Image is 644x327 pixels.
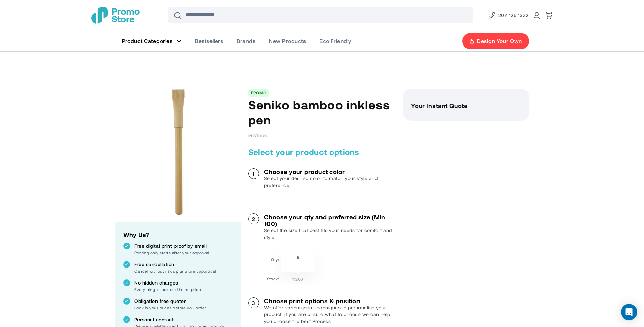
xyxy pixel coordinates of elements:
[134,249,233,256] p: Printing only starts after your approval
[251,90,266,95] a: PROMO
[462,33,529,50] a: Design Your Own
[262,31,313,51] a: New Products
[411,102,521,109] h3: Your Instant Quote
[195,38,223,45] span: Bestsellers
[169,7,186,23] button: Search
[134,243,233,249] p: Free digital print proof by email
[477,38,522,45] span: Design Your Own
[248,133,268,138] div: Availability
[498,11,529,19] span: 207 125 1322
[264,213,396,227] h3: Choose your qty and preferred size (Min 100)
[122,38,173,45] span: Product Categories
[267,248,279,272] td: Qty:
[134,286,233,292] p: Everything is included in the price
[319,38,351,45] span: Eco Friendly
[123,230,233,239] h2: Why Us?
[264,304,396,325] p: We offer various print techniques to personalise your product, if you are unsure what to choose w...
[248,97,396,127] h1: Seniko bamboo inkless pen
[264,168,396,175] h3: Choose your product color
[115,89,241,216] img: main product photo
[264,227,396,241] p: Select the size that best fits your needs for comfort and style
[487,11,529,19] a: Phone
[134,268,233,274] p: Cancel without risk up until print approval
[281,274,315,282] td: 11260
[264,297,396,304] h3: Choose print options & position
[269,38,306,45] span: New Products
[313,31,358,51] a: Eco Friendly
[134,316,233,323] p: Personal contact
[237,38,255,45] span: Brands
[230,31,262,51] a: Brands
[264,175,396,189] p: Select your desired color to match your style and preference.
[134,261,233,268] p: Free cancellation
[91,7,140,24] img: Promotional Merchandise
[134,305,233,311] p: Lock in your prices before you order
[621,304,637,320] div: Open Intercom Messenger
[91,7,140,24] a: store logo
[248,133,268,138] span: In stock
[134,298,233,305] p: Obligation free quotes
[248,147,396,157] h2: Select your product options
[267,274,279,282] td: Stock:
[188,31,230,51] a: Bestsellers
[115,31,188,51] a: Product Categories
[134,279,233,286] p: No hidden charges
